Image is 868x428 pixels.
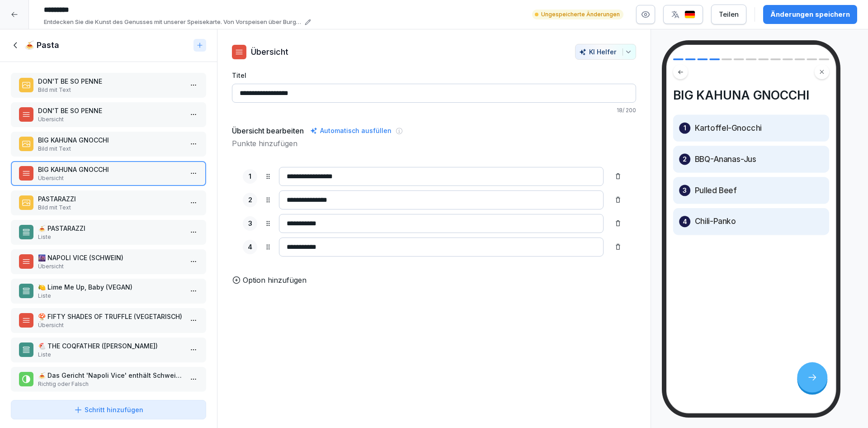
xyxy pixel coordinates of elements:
[38,312,183,321] p: 🍄 FIFTY SHADES OF TRUFFLE (VEGETARISCH)
[38,165,183,174] p: BIG KAHUNA GNOCCHI
[763,5,857,24] button: Änderungen speichern
[232,138,636,149] p: Punkte hinzufügen
[683,154,687,165] p: 2
[38,282,183,292] p: 🍋 Lime Me Up, Baby (VEGAN)
[695,154,757,165] p: BBQ-Ananas-Jus
[11,190,206,215] div: PASTARAZZIBild mit Text
[695,123,762,133] p: Kartoffel-Gnocchi
[232,71,636,80] label: Titel
[711,5,746,24] button: Teilen
[684,10,695,19] img: de.svg
[38,262,183,271] p: Übersicht
[38,253,183,262] p: 🌆 NAPOLI VICE (SCHWEIN)
[695,216,736,227] p: Chili-Panko
[695,185,737,195] p: Pulled Beef
[249,171,251,182] p: 1
[683,185,687,195] p: 3
[11,308,206,333] div: 🍄 FIFTY SHADES OF TRUFFLE (VEGETARISCH)Übersicht
[38,86,183,94] p: Bild mit Text
[243,275,307,285] p: Option hinzufügen
[38,76,183,86] p: DON'T BE SO PENNE
[44,18,302,27] p: Entdecken Sie die Kunst des Genusses mit unserer Speisekarte. Von Vorspeisen über Burger, Pasta, ...
[575,44,636,60] button: KI Helfer
[770,10,850,19] div: Änderungen speichern
[38,233,183,241] p: Liste
[11,161,206,186] div: BIG KAHUNA GNOCCHIÜbersicht
[248,195,252,205] p: 2
[38,145,183,153] p: Bild mit Text
[38,292,183,300] p: Liste
[232,106,636,114] p: 18 / 200
[232,125,304,136] h5: Übersicht bearbeiten
[38,135,183,145] p: BIG KAHUNA GNOCCHI
[38,341,183,351] p: 🐔 THE COQFATHER ([PERSON_NAME])
[38,115,183,124] p: Übersicht
[11,102,206,127] div: DON'T BE SO PENNEÜbersicht
[541,10,620,19] p: Ungespeicherte Änderungen
[579,48,632,56] div: KI Helfer
[673,88,829,103] h4: BIG KAHUNA GNOCCHI
[11,220,206,245] div: 🍝 PASTARAZZIListe
[11,249,206,274] div: 🌆 NAPOLI VICE (SCHWEIN)Übersicht
[251,46,288,58] p: Übersicht
[719,10,739,19] div: Teilen
[11,279,206,304] div: 🍋 Lime Me Up, Baby (VEGAN)Liste
[248,219,252,229] p: 3
[11,400,206,419] button: Schritt hinzufügen
[308,125,393,136] div: Automatisch ausfüllen
[38,371,183,380] p: 🍝 Das Gericht 'Napoli Vice' enthält Schweinefleisch.
[38,380,183,388] p: Richtig oder Falsch
[38,174,183,182] p: Übersicht
[683,216,687,227] p: 4
[24,40,59,51] h1: 🍝 Pasta
[38,106,183,115] p: DON'T BE SO PENNE
[11,367,206,392] div: 🍝 Das Gericht 'Napoli Vice' enthält Schweinefleisch.Richtig oder Falsch
[38,204,183,212] p: Bild mit Text
[38,194,183,204] p: PASTARAZZI
[11,73,206,98] div: DON'T BE SO PENNEBild mit Text
[11,132,206,157] div: BIG KAHUNA GNOCCHIBild mit Text
[74,405,143,414] div: Schritt hinzufügen
[684,123,686,133] p: 1
[38,321,183,329] p: Übersicht
[38,351,183,359] p: Liste
[248,242,252,252] p: 4
[38,224,183,233] p: 🍝 PASTARAZZI
[11,338,206,362] div: 🐔 THE COQFATHER ([PERSON_NAME])Liste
